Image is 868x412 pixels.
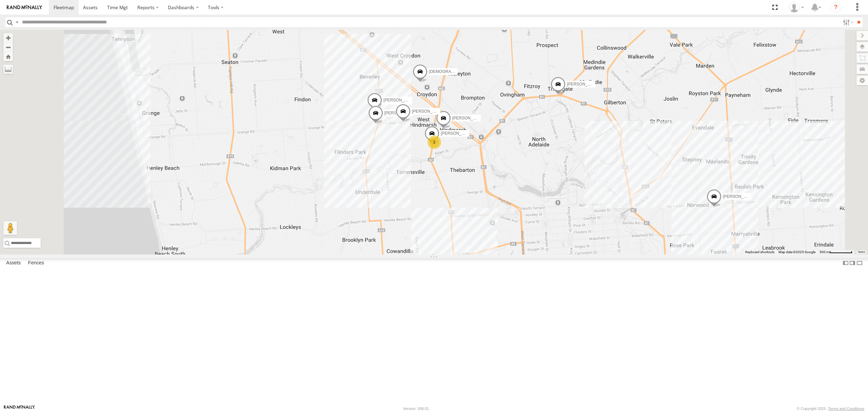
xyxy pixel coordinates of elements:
[14,17,20,27] label: Search Query
[384,111,418,115] span: [PERSON_NAME]
[856,76,868,85] label: Map Settings
[842,258,849,268] label: Dock Summary Table to the Left
[797,407,864,411] div: © Copyright 2025 -
[787,2,806,13] div: Peter Lu
[856,258,863,268] label: Hide Summary Table
[412,109,446,114] span: [PERSON_NAME]
[429,69,508,74] span: [DEMOGRAPHIC_DATA][PERSON_NAME]
[778,250,815,254] span: Map data ©2025 Google
[403,407,429,411] div: Version: 308.01
[7,5,42,10] img: rand-logo.svg
[441,131,474,136] span: [PERSON_NAME]
[383,98,417,103] span: [PERSON_NAME]
[828,407,864,411] a: Terms and Conditions
[3,52,13,61] button: Zoom Home
[4,405,35,412] a: Visit our Website
[858,251,865,254] a: Terms (opens in new tab)
[452,116,486,120] span: [PERSON_NAME]
[723,194,756,199] span: [PERSON_NAME]
[3,33,13,42] button: Zoom in
[849,258,856,268] label: Dock Summary Table to the Right
[3,258,24,268] label: Assets
[3,64,13,74] label: Measure
[567,82,600,87] span: [PERSON_NAME]
[820,250,829,254] span: 500 m
[745,250,774,255] button: Keyboard shortcuts
[830,2,841,13] i: ?
[840,17,855,27] label: Search Filter Options
[3,221,17,235] button: Drag Pegman onto the map to open Street View
[428,135,441,149] div: 2
[3,42,13,52] button: Zoom out
[817,250,854,255] button: Map Scale: 500 m per 64 pixels
[25,258,47,268] label: Fences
